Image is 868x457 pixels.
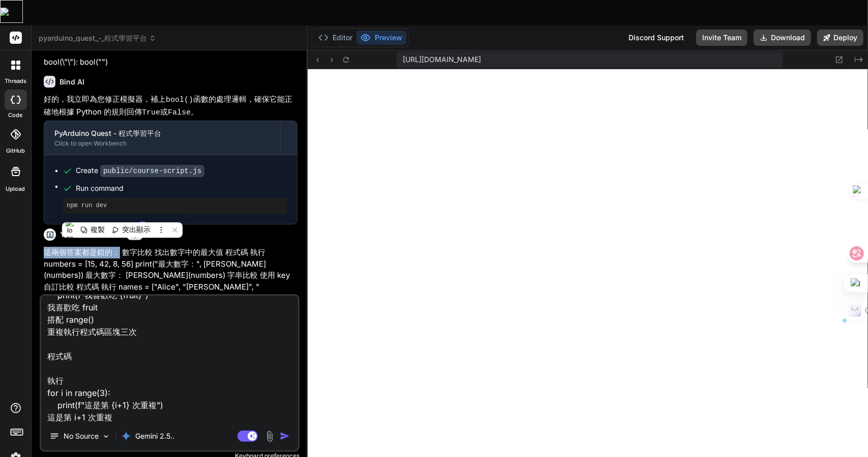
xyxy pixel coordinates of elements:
[121,431,131,441] img: Gemini 2.5 Pro
[76,165,204,176] div: Create
[754,30,811,46] button: Download
[142,108,160,117] code: True
[403,54,481,65] span: [URL][DOMAIN_NAME]
[6,185,25,193] label: Upload
[696,30,747,46] button: Invite Team
[67,202,283,210] pre: npm run dev
[64,431,99,441] p: No Source
[622,30,690,46] div: Discord Support
[264,431,276,442] img: attachment
[817,30,863,46] button: Deploy
[76,183,287,193] span: Run command
[356,31,406,45] button: Preview
[39,33,156,43] span: pyarduino_quest_-_程式學習平台
[9,111,23,120] label: code
[6,147,25,155] label: GitHub
[5,77,26,85] label: threads
[54,139,270,148] div: Click to open Workbench
[59,77,84,87] h6: Bind AI
[135,431,174,441] p: Gemini 2.5..
[166,96,193,104] code: bool()
[60,230,74,240] h6: You
[44,121,280,155] button: PyArduino Quest - 程式學習平台Click to open Workbench
[280,431,290,441] img: icon
[168,108,191,117] code: False
[41,296,298,422] textarea: 遍歷清單 逐一取出清單中的每個水果並印出 程式碼 執行 fruits = ["蘋果", "香蕉", "橘子"] for fruit in fruits: print(f"我喜歡吃 {fruit}...
[54,128,270,138] div: PyArduino Quest - 程式學習平台
[102,432,110,441] img: Pick Models
[44,94,297,119] p: 好的，我立即為您修正模擬器，補上 函數的處理邏輯，確保它能正確地根據 Python 的規則回傳 或 。
[44,247,297,316] p: 這兩個答案都是錯的： 數字比較 找出數字中的最大值 程式碼 執行 numbers = [15, 42, 8, 56] print("最大數字：", [PERSON_NAME](numbers))...
[314,31,356,45] button: Editor
[100,165,204,177] code: public/course-script.js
